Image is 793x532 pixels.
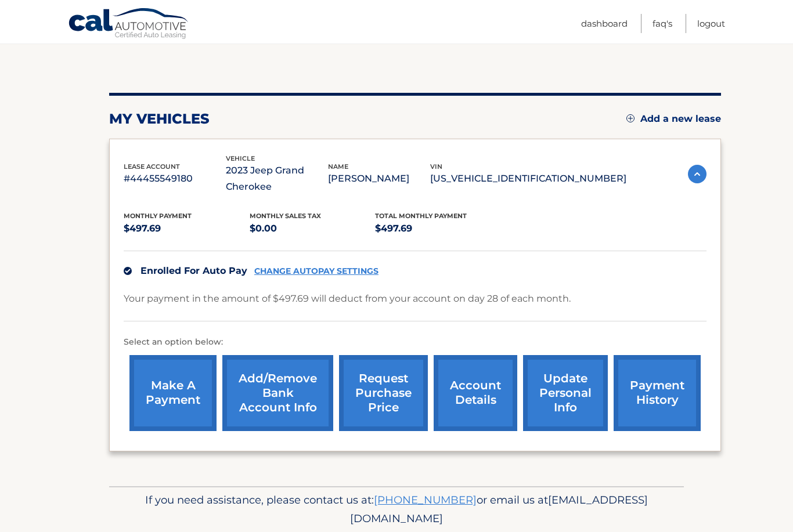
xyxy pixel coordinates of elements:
[68,8,190,41] a: Cal Automotive
[124,291,571,307] p: Your payment in the amount of $497.69 will deduct from your account on day 28 of each month.
[124,267,132,275] img: check.svg
[328,162,348,171] span: name
[375,212,467,220] span: Total Monthly Payment
[254,266,379,276] a: CHANGE AUTOPAY SETTINGS
[250,212,321,220] span: Monthly sales Tax
[124,171,226,187] p: #44455549180
[653,14,672,33] a: FAQ's
[697,14,725,33] a: Logout
[226,154,255,162] span: vehicle
[430,171,626,187] p: [US_VEHICLE_IDENTIFICATION_NUMBER]
[124,335,707,349] p: Select an option below:
[129,355,217,431] a: make a payment
[124,162,180,171] span: lease account
[688,165,707,183] img: accordion-active.svg
[430,162,442,171] span: vin
[523,355,608,431] a: update personal info
[124,220,250,237] p: $497.69
[140,265,247,276] span: Enrolled For Auto Pay
[626,114,635,122] img: add.svg
[222,355,333,431] a: Add/Remove bank account info
[117,491,676,528] p: If you need assistance, please contact us at: or email us at
[339,355,428,431] a: request purchase price
[226,162,328,195] p: 2023 Jeep Grand Cherokee
[375,220,501,237] p: $497.69
[374,493,477,506] a: [PHONE_NUMBER]
[250,220,376,237] p: $0.00
[124,212,192,220] span: Monthly Payment
[626,113,721,125] a: Add a new lease
[109,110,210,128] h2: my vehicles
[614,355,701,431] a: payment history
[328,171,430,187] p: [PERSON_NAME]
[581,14,628,33] a: Dashboard
[434,355,517,431] a: account details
